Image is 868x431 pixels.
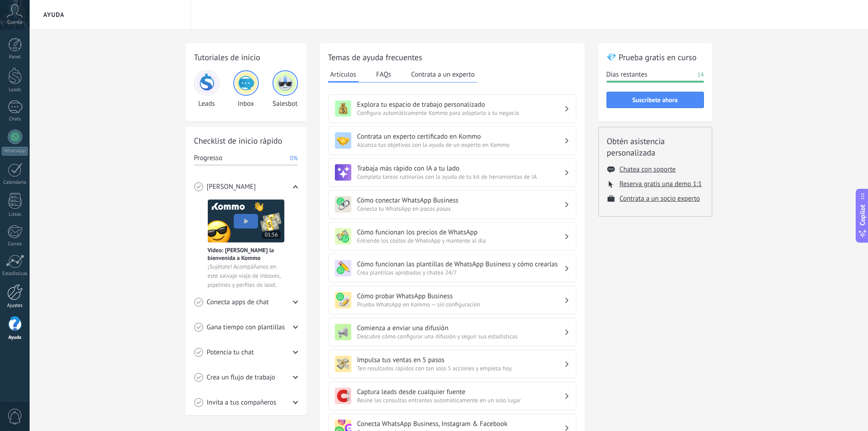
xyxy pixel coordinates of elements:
[357,141,564,149] span: Alcanza tus objetivos con la ayuda de un experto en Kommo
[374,68,394,81] button: FAQs
[272,70,298,108] div: Salesbot
[208,246,284,262] span: Vídeo: [PERSON_NAME] la bienvenida a Kommo
[858,204,867,225] span: Copilot
[2,241,28,247] div: Correo
[207,298,269,307] span: Conecta apps de chat
[357,237,564,244] span: Entiende los costos de WhatsApp y mantente al día
[290,154,298,163] span: 0%
[409,68,477,81] button: Contrata a un experto
[194,52,298,63] h2: Tutoriales de inicio
[357,196,564,205] h3: Cómo conectar WhatsApp Business
[357,132,564,141] h3: Contrata un experto certificado en Kommo
[620,194,700,203] button: Contrata a un socio experto
[357,269,564,276] span: Crea plantillas aprobadas y chatea 24/7
[606,70,647,79] span: Días restantes
[620,180,702,188] button: Reserva gratis una demo 1:1
[357,109,564,117] span: Configura automáticamente Kommo para adaptarlo a tu negocio
[2,147,28,156] div: WhatsApp
[357,292,564,301] h3: Cómo probar WhatsApp Business
[208,262,284,290] span: ¡Sujétate! Acompáñanos en este salvaje viaje de inboxes, pipelines y perfiles de lead.
[357,301,564,308] span: Prueba WhatsApp en Kommo — sin configuración
[632,97,678,103] span: Suscríbete ahora
[357,388,564,396] h3: Captura leads desde cualquier fuente
[357,100,564,109] h3: Explora tu espacio de trabajo personalizado
[606,92,704,108] button: Suscríbete ahora
[607,135,704,158] h2: Obtén asistencia personalizada
[328,68,359,83] button: Artículos
[357,173,564,181] span: Completa tareas rutinarias con la ayuda de tu kit de herramientas de IA
[233,70,259,108] div: Inbox
[207,182,256,192] span: [PERSON_NAME]
[2,87,28,93] div: Leads
[207,348,254,357] span: Potencia tu chat
[2,212,28,218] div: Listas
[357,420,564,428] h3: Conecta WhatsApp Business, Instagram & Facebook
[620,165,676,174] button: Chatea con soporte
[208,199,284,243] img: Meet video
[357,364,564,372] span: Ten resultados rápidos con tan solo 5 acciones y empieza hoy
[357,260,564,269] h3: Cómo funcionan las plantillas de WhatsApp Business y cómo crearlas
[328,52,576,63] h2: Temas de ayuda frecuentes
[207,373,276,382] span: Crea un flujo de trabajo
[357,324,564,332] h3: Comienza a enviar una difusión
[194,70,220,108] div: Leads
[2,180,28,186] div: Calendario
[357,332,564,340] span: Descubre cómo configurar una difusión y seguir sus estadísticas
[194,135,298,146] h2: Checklist de inicio rápido
[2,335,28,341] div: Ayuda
[2,271,28,277] div: Estadísticas
[606,52,704,63] h2: 💎 Prueba gratis en curso
[207,323,285,332] span: Gana tiempo con plantillas
[194,154,222,163] span: Progresso
[7,20,22,26] span: Cuenta
[697,70,704,79] span: 14
[2,303,28,309] div: Ajustes
[207,398,277,407] span: Invita a tus compañeros
[357,164,564,173] h3: Trabaja más rápido con IA a tu lado
[2,54,28,60] div: Panel
[2,116,28,122] div: Chats
[357,205,564,213] span: Conecta tu WhatsApp en pocos pasos
[357,228,564,237] h3: Cómo funcionan los precios de WhatsApp
[357,396,564,404] span: Reúne las consultas entrantes automáticamente en un solo lugar
[357,356,564,364] h3: Impulsa tus ventas en 5 pasos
